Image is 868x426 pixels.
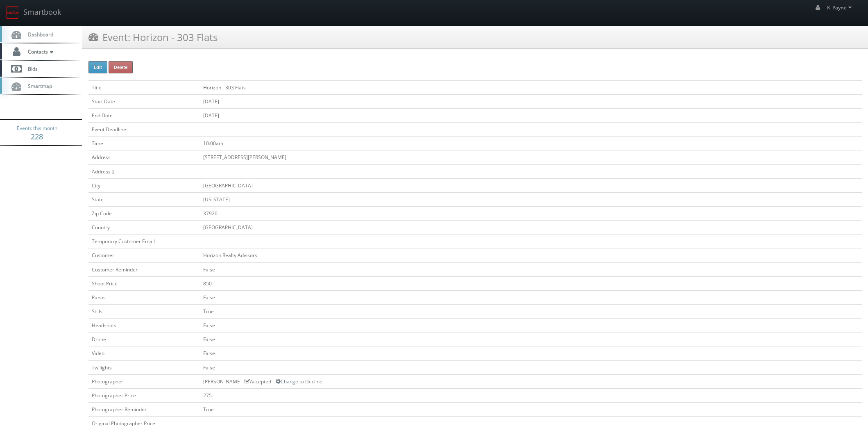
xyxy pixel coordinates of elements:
td: [GEOGRAPHIC_DATA] [200,221,862,235]
td: 275 [200,388,862,402]
td: Customer Reminder [88,262,200,276]
td: Country [88,221,200,235]
td: [DATE] [200,94,862,108]
td: Stills [88,304,200,318]
td: Time [88,137,200,150]
td: False [200,360,862,374]
td: Photographer Price [88,388,200,402]
td: Horizon - 303 Flats [200,80,862,94]
td: City [88,178,200,192]
td: 850 [200,276,862,290]
img: smartbook-logo.png [6,6,19,19]
td: Address [88,150,200,164]
td: [PERSON_NAME] - Accepted -- [200,374,862,388]
span: Bids [24,65,38,72]
td: Temporary Customer Email [88,235,200,248]
span: K_Payne [827,4,854,11]
td: Twilights [88,360,200,374]
td: Shoot Price [88,276,200,290]
button: Edit [88,61,107,73]
button: Delete [109,61,133,73]
td: [STREET_ADDRESS][PERSON_NAME] [200,150,862,164]
td: Event Deadline [88,123,200,137]
span: Events this month [17,124,57,132]
td: 37920 [200,206,862,220]
td: Photographer [88,374,200,388]
td: False [200,262,862,276]
td: Horizon Realty Advisors [200,248,862,262]
td: 10:00am [200,137,862,150]
td: Address 2 [88,164,200,178]
td: True [200,402,862,416]
td: Title [88,80,200,94]
td: Headshots [88,319,200,333]
td: Panos [88,290,200,304]
td: [DATE] [200,108,862,122]
td: [US_STATE] [200,192,862,206]
span: Smartmap [24,82,52,89]
td: Drone [88,333,200,346]
td: False [200,346,862,360]
td: Zip Code [88,206,200,220]
td: End Date [88,108,200,122]
a: Change to Decline [276,378,322,385]
td: False [200,290,862,304]
td: State [88,192,200,206]
td: True [200,304,862,318]
td: [GEOGRAPHIC_DATA] [200,178,862,192]
td: Photographer Reminder [88,402,200,416]
span: Contacts [24,48,55,55]
td: Start Date [88,94,200,108]
td: False [200,333,862,346]
span: Dashboard [24,31,53,38]
h3: Event: Horizon - 303 Flats [88,30,218,44]
strong: 228 [31,132,43,141]
td: Video [88,346,200,360]
td: Customer [88,248,200,262]
td: False [200,319,862,333]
